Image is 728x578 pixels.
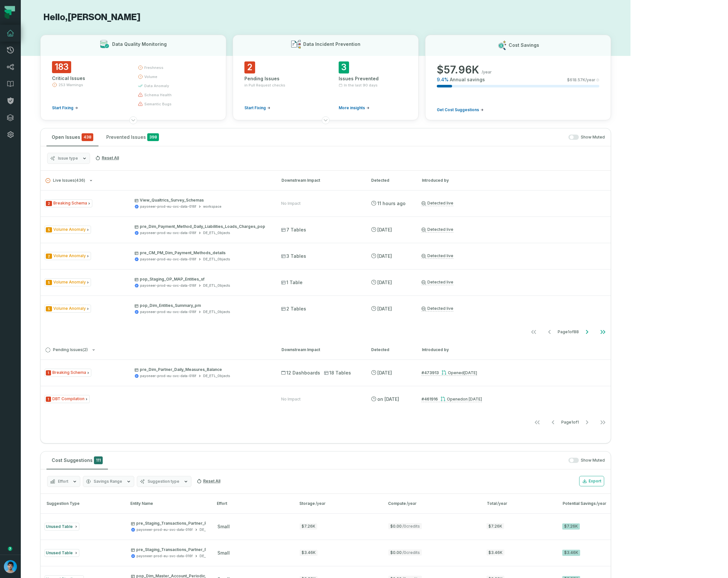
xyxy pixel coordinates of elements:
span: 3 [339,61,349,73]
span: Get Cost Suggestions [437,107,479,112]
span: Annual savings [450,76,485,83]
div: workspace [203,204,221,209]
span: $0.00 [388,549,422,556]
button: Effort [47,476,80,487]
span: volume [144,74,157,79]
button: Data Incident Prevention2Pending Issuesin Pull Request checksStart Fixing3Issues PreventedIn the ... [233,35,419,120]
relative-time: Aug 24, 2025, 9:16 AM GMT+3 [377,306,392,311]
span: 2 [244,61,255,73]
span: 253 Warnings [58,82,83,87]
span: semantic bugs [144,101,172,107]
span: Unused Table [46,550,73,555]
span: Issue Type [45,278,91,286]
h3: Data Incident Prevention [303,41,360,47]
div: Detected [371,177,410,183]
span: Pending Issues ( 2 ) [45,348,88,352]
button: Reset All [93,153,122,163]
span: small [217,524,230,529]
div: DE_ETL_Objects [203,374,230,378]
p: View_Qualtrics_Survey_Schemas [135,198,269,203]
div: $3.46K [300,550,318,556]
a: Start Fixing [52,105,78,111]
div: Entity Name [130,501,205,506]
a: Start Fixing [244,105,270,111]
div: Show Muted [110,458,605,463]
div: DE_ETL_Objects [200,527,227,532]
span: $0.00 [388,523,422,529]
span: /year [497,501,507,506]
div: Detected [371,347,410,353]
span: 183 [52,61,71,73]
div: Opened [440,397,482,401]
div: Downstream Impact [281,177,359,183]
div: Live Issues(436) [41,190,611,340]
span: Severity [46,227,52,232]
span: Live Issues ( 436 ) [45,178,85,183]
span: 398 [147,133,159,141]
span: 2 Tables [281,306,306,312]
div: Pending Issues [244,75,313,82]
div: $7.26K [562,523,580,530]
button: Unused Tablepre_Staging_Transactions_Partner_Payoutspayoneer-prod-eu-svc-data-016fDE_ETL_Objectss... [41,540,611,566]
button: Export [579,476,604,486]
p: pre_Staging_Transactions_Partner_Payouts [131,547,227,552]
span: Issue Type [45,369,91,377]
h3: Cost Savings [509,42,539,48]
div: payoneer-prod-eu-svc-data-016f [140,230,196,235]
div: Pending Issues(2) [41,360,611,430]
span: 9.4 % [437,76,448,83]
span: $ 57.96K [437,63,479,76]
button: Live Issues(436) [45,178,270,183]
span: /year [596,501,606,506]
relative-time: Aug 24, 2025, 4:33 PM GMT+3 [377,370,392,375]
span: Issue Type [45,395,90,403]
p: pre_Dim_Payment_Method_Daily_Liabilities_Loads_Charges_pop [135,224,269,229]
span: Suggestion type [148,479,179,484]
img: avatar of Omri Ildis [4,560,17,573]
span: 7 Tables [281,227,306,233]
div: Effort [217,501,288,506]
div: Introduced by [422,177,606,183]
a: Get Cost Suggestions [437,107,484,112]
div: Total [487,501,551,506]
button: Go to previous page [545,416,561,429]
button: Reset All [194,476,223,486]
div: payoneer-prod-eu-svc-data-016f [140,257,196,262]
span: $7.26K [487,523,504,529]
span: 1 Table [281,279,303,286]
relative-time: Aug 24, 2025, 9:16 AM GMT+3 [377,253,392,259]
a: Detected live [422,280,453,285]
div: Storage [299,501,377,506]
button: Cost Savings$57.96K/year9.4%Annual savings$618.57K/yearGet Cost Suggestions [425,35,611,120]
p: pre_Staging_Transactions_Partner_Payouts_iath_pre_RN [131,521,245,526]
div: Introduced by [422,347,606,353]
nav: pagination [41,416,611,429]
button: Issue type [47,153,90,164]
button: Suggestion type [137,476,191,487]
span: $3.46K [487,549,504,556]
div: Show Muted [167,135,605,140]
div: payoneer-prod-eu-svc-data-016f [140,204,196,209]
button: Go to last page [595,325,611,338]
span: 12 Dashboards [281,370,320,376]
div: DE_ETL_Objects [200,554,227,558]
button: Pending Issues(2) [45,348,270,352]
h3: Data Quality Monitoring [112,41,167,47]
span: Unused Table [46,524,73,529]
relative-time: Aug 24, 2025, 9:16 AM GMT+3 [377,280,392,285]
span: Issue Type [45,199,92,207]
div: payoneer-prod-eu-svc-data-016f [136,554,193,558]
span: freshness [144,65,163,70]
p: pop_Staging_OP_MAP_Entities_sf [135,277,269,282]
div: DE_ETL_Objects [203,257,230,262]
span: Savings Range [94,479,122,484]
h1: Hello, [PERSON_NAME] [40,12,611,23]
span: schema health [144,92,172,98]
span: Start Fixing [52,105,73,111]
button: Go to last page [595,416,611,429]
button: Prevented Issues [101,128,164,146]
relative-time: Jul 13, 2025, 9:54 AM GMT+3 [377,396,399,402]
div: Tooltip anchor [7,546,13,552]
div: payoneer-prod-eu-svc-data-016f [140,374,196,378]
a: Detected live [422,306,453,311]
